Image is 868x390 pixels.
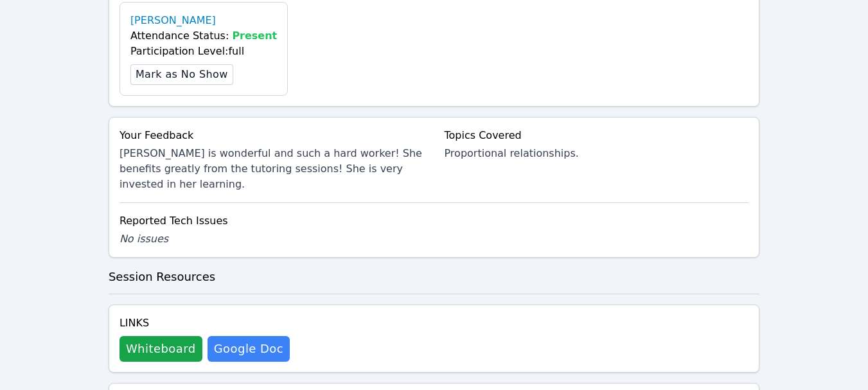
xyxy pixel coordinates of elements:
[130,28,277,44] div: Attendance Status:
[120,146,424,192] div: [PERSON_NAME] is wonderful and such a hard worker! She benefits greatly from the tutoring session...
[130,13,216,28] a: [PERSON_NAME]
[445,146,749,161] div: Proportional relationships.
[120,233,168,245] span: No issues
[130,64,233,85] button: Mark as No Show
[445,128,749,143] div: Topics Covered
[109,268,759,286] h3: Session Resources
[232,30,277,42] span: Present
[208,336,290,362] a: Google Doc
[120,128,424,143] div: Your Feedback
[120,336,202,362] button: Whiteboard
[130,44,277,59] div: Participation Level: full
[120,315,290,331] h4: Links
[120,213,748,229] div: Reported Tech Issues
